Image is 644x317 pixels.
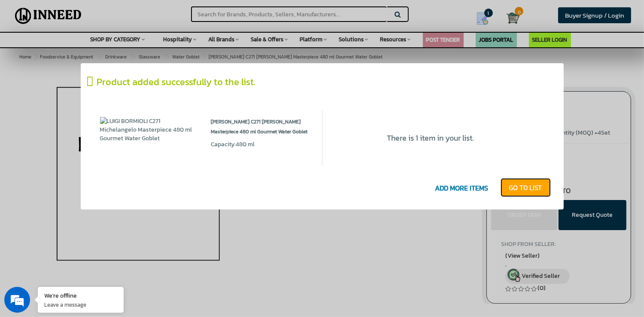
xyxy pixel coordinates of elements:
img: logo_Zg8I0qSkbAqR2WFHt3p6CTuqpyXMFPubPcD2OT02zFN43Cy9FUNNG3NEPhM_Q1qe_.png [15,52,36,56]
img: LUIGI BORMIOLI C271 Michelangelo Masterpiece 480 ml Gourmet Water Goblet [100,117,198,143]
textarea: Type your message and click 'Submit' [4,219,164,249]
span: ADD MORE ITEMS [431,180,493,197]
em: Submit [126,249,156,261]
img: salesiqlogo_leal7QplfZFryJ6FIlVepeu7OftD7mt8q6exU6-34PB8prfIgodN67KcxXM9Y7JQ_.png [59,210,65,215]
span: Capacity:480 ml [211,140,255,149]
span: We are offline. Please leave us a message. [18,100,150,187]
span: There is 1 item in your list. [387,132,474,144]
div: We're offline [44,291,117,299]
span: Product added successfully to the list. [97,75,256,89]
span: [PERSON_NAME] C271 [PERSON_NAME] Masterpiece 480 ml Gourmet Water Goblet [211,117,309,140]
div: Minimize live chat window [141,4,161,25]
em: Driven by SalesIQ [67,209,109,215]
p: Leave a message [44,301,117,308]
a: GO T0 LIST [501,178,551,197]
div: Leave a message [45,48,144,59]
span: ADD MORE ITEMS [425,180,499,197]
